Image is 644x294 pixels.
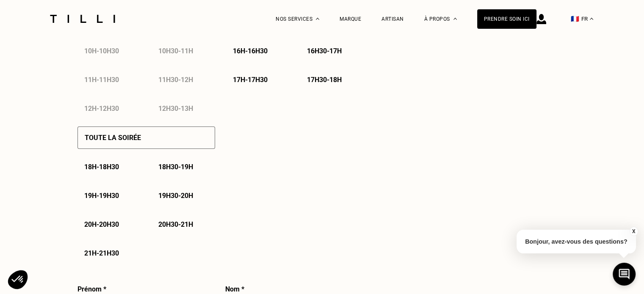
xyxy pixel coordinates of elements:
[158,220,193,228] p: 20h30 - 21h
[77,285,106,293] p: Prénom *
[307,47,342,55] p: 16h30 - 17h
[84,163,119,171] p: 18h - 18h30
[233,76,268,84] p: 17h - 17h30
[477,9,536,29] a: Prendre soin ici
[84,220,119,228] p: 20h - 20h30
[85,134,141,142] p: Toute la soirée
[517,230,636,253] p: Bonjour, avez-vous des questions?
[47,15,118,23] img: Logo du service de couturière Tilli
[84,249,119,257] p: 21h - 21h30
[84,192,119,200] p: 19h - 19h30
[536,14,546,24] img: icône connexion
[629,227,638,236] button: X
[158,192,193,200] p: 19h30 - 20h
[340,16,361,22] a: Marque
[233,47,268,55] p: 16h - 16h30
[453,18,457,20] img: Menu déroulant à propos
[316,18,319,20] img: Menu déroulant
[307,76,342,84] p: 17h30 - 18h
[381,16,404,22] a: Artisan
[158,163,193,171] p: 18h30 - 19h
[225,285,244,293] p: Nom *
[571,15,579,23] span: 🇫🇷
[590,18,593,20] img: menu déroulant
